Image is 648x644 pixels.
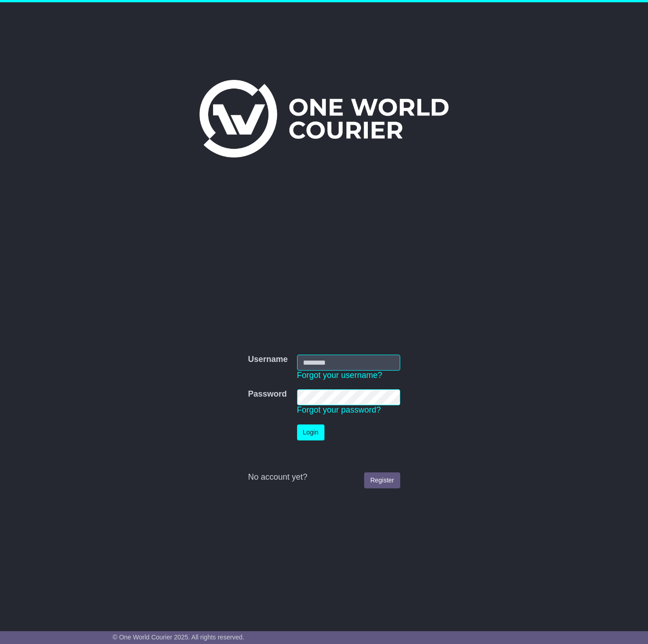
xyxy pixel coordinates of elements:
[248,472,400,482] div: No account yet?
[199,80,449,157] img: One World
[297,424,324,440] button: Login
[113,634,245,641] span: © One World Courier 2025. All rights reserved.
[297,405,381,414] a: Forgot your password?
[364,472,400,488] a: Register
[297,371,382,380] a: Forgot your username?
[248,389,287,399] label: Password
[248,355,287,365] label: Username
